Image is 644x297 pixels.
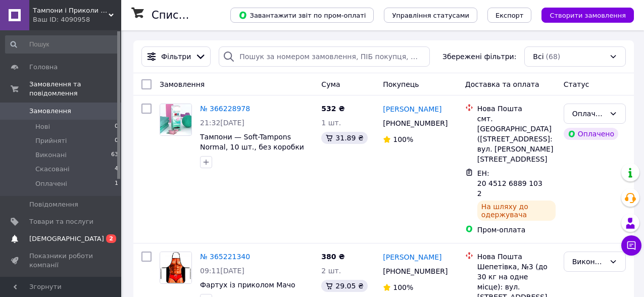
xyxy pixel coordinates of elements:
span: 380 ₴ [321,253,344,261]
button: Управління статусами [384,8,477,23]
span: Товари та послуги [29,217,93,226]
span: Тампони і Приколи 18+ [33,6,109,15]
button: Створити замовлення [541,8,634,23]
a: [PERSON_NAME] [383,252,441,262]
span: Повідомлення [29,200,78,209]
span: Збережені фільтри: [442,52,516,62]
div: [PHONE_NUMBER] [381,116,449,130]
span: Скасовані [35,165,70,174]
span: Показники роботи компанії [29,252,93,270]
span: Замовлення та повідомлення [29,80,121,98]
span: Покупець [383,80,419,88]
span: Cума [321,80,340,88]
span: Прийняті [35,136,67,145]
span: ЕН: 20 4512 6889 1032 [477,169,542,197]
div: Нова Пошта [477,252,556,262]
button: Експорт [487,8,532,23]
span: Експорт [496,12,524,19]
span: Створити замовлення [550,12,626,19]
span: 63 [111,151,118,160]
a: [PERSON_NAME] [383,104,441,114]
img: Фото товару [160,252,191,283]
div: 29.05 ₴ [321,280,367,292]
button: Чат з покупцем [621,235,641,256]
input: Пошук за номером замовлення, ПІБ покупця, номером телефону, Email, номером накладної [219,46,429,67]
span: 21:32[DATE] [200,119,244,127]
span: Статус [564,80,589,88]
a: Створити замовлення [531,11,634,19]
div: На шляху до одержувача [477,201,556,221]
span: 0 [115,122,118,131]
span: 2 [106,234,116,243]
span: (68) [546,53,561,61]
span: Фільтри [161,52,191,62]
div: Оплачено [572,108,605,119]
a: Фартух із приколом Мачо [200,281,295,289]
a: Тампони — Soft-Tampons Normal, 10 шт., без коробки [200,133,304,151]
div: 31.89 ₴ [321,132,367,144]
span: Замовлення [29,107,71,116]
span: Замовлення [160,80,205,88]
span: Всі [533,52,543,62]
span: 100% [393,135,413,143]
span: 532 ₴ [321,105,344,113]
span: 4 [115,165,118,174]
div: Ваш ID: 4090958 [33,15,121,24]
span: Нові [35,122,50,131]
button: Завантажити звіт по пром-оплаті [230,8,374,23]
div: Пром-оплата [477,225,556,235]
span: Головна [29,63,58,72]
span: Завантажити звіт по пром-оплаті [238,11,366,20]
a: Фото товару [160,104,192,136]
span: Оплачені [35,179,67,188]
div: Виконано [572,256,605,267]
span: 0 [115,136,118,145]
a: Фото товару [160,252,192,284]
div: [PHONE_NUMBER] [381,264,449,278]
span: 1 [115,179,118,188]
a: № 365221340 [200,253,250,261]
input: Пошук [5,35,119,54]
div: смт. [GEOGRAPHIC_DATA] ([STREET_ADDRESS]: вул. [PERSON_NAME][STREET_ADDRESS] [477,114,556,164]
span: Управління статусами [392,12,469,19]
div: Нова Пошта [477,104,556,114]
span: Доставка та оплата [465,80,539,88]
span: 100% [393,283,413,291]
h1: Список замовлень [152,9,254,21]
div: Оплачено [564,128,618,140]
span: 1 шт. [321,119,341,127]
img: Фото товару [160,104,191,135]
span: 09:11[DATE] [200,267,244,275]
a: № 366228978 [200,105,250,113]
span: [DEMOGRAPHIC_DATA] [29,234,104,243]
span: 2 шт. [321,267,341,275]
span: Виконані [35,151,67,160]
